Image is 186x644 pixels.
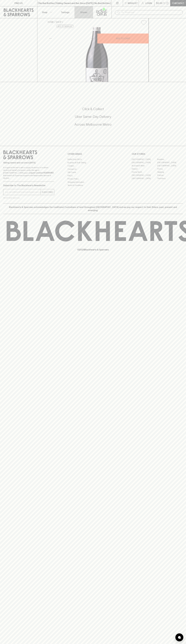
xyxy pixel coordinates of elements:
[56,6,74,18] a: Tastings
[140,19,147,26] button: Add to wishlist
[68,158,119,161] a: Bottle Drop FAQ's
[68,164,119,167] a: Careers
[157,177,183,180] a: Thornbury
[37,6,56,18] button: Shop
[145,2,152,5] p: Login
[56,21,62,23] a: SHOP
[68,184,119,187] a: Terms & Conditions
[157,170,183,174] a: Geelong
[3,184,54,187] p: Subscribe to The Blackhearts Newsletter
[116,37,130,40] p: ADD TO CART
[14,2,23,5] p: FIND US
[68,161,119,164] a: Business & Bulk Gifting
[42,191,53,194] p: SUBSCRIBE
[46,27,149,82] img: 40476.png
[3,197,54,199] p: We will never spam you
[132,167,157,170] a: Elwood
[5,206,181,212] p: Blackhearts & Sparrows acknowledges the traditional Custodians of land throughout [GEOGRAPHIC_DAT...
[132,170,157,174] a: Fitzroy North
[80,11,87,14] p: Stores
[41,189,54,195] button: SUBSCRIBE
[156,2,162,5] p: $0.00
[157,158,183,161] a: Braddon
[157,167,183,170] a: Fitzroy
[29,172,54,174] strong: Liquor License #32064953
[132,164,157,167] a: Brunswick West
[97,34,149,43] button: ADD TO CART
[132,177,157,180] a: [GEOGRAPHIC_DATA]
[3,107,183,111] h5: Click & Collect
[132,158,157,161] a: [GEOGRAPHIC_DATA]
[157,164,183,167] a: [GEOGRAPHIC_DATA]
[132,161,157,164] a: [GEOGRAPHIC_DATA]
[157,161,183,164] a: [GEOGRAPHIC_DATA]
[178,636,181,639] img: bubble-icon
[68,177,119,180] a: Privacy Policy
[68,171,119,174] a: Gift Cards
[56,25,74,28] button: Add to wishlist
[68,152,119,156] p: OTHER AREAS
[167,2,168,4] p: 0
[42,11,47,14] p: Shop
[121,10,181,15] input: Try "Pinot noir"
[68,174,119,177] a: FAQ's
[172,2,184,5] p: Checkout
[48,21,54,23] a: HOME
[3,114,183,119] h5: Uber Same-Day Delivery
[128,2,138,5] p: Wishlist
[3,161,54,164] p: Sibling owned and run since [DATE]
[3,166,54,179] p: It is against the law to sell or supply alcohol to, or to obtain alcohol on behalf of a person un...
[157,174,183,177] a: Prahran
[74,6,93,18] a: Stores
[61,11,69,14] p: Tastings
[68,167,119,171] a: Contact Us
[3,122,183,127] h5: Across Melbourne Metro
[68,180,119,184] a: Shipping Information
[5,190,41,194] input: e.g. jane@blackheartsandsparrows.com.au
[132,152,183,156] p: OUR STORES
[3,96,183,141] div: Call to action block
[132,174,157,177] a: [GEOGRAPHIC_DATA]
